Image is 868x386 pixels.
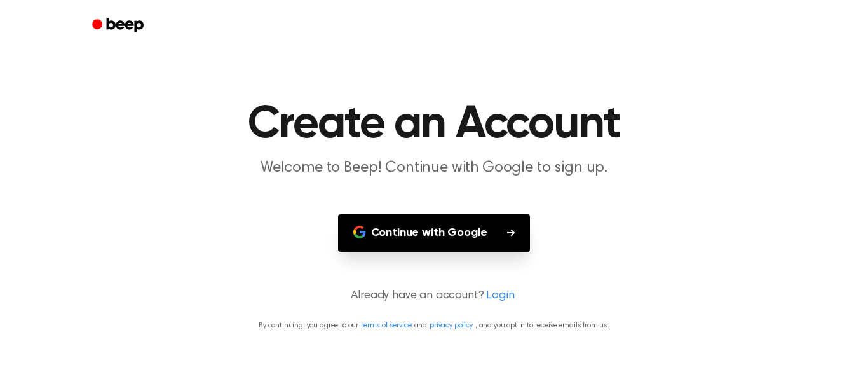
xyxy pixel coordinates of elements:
[190,158,678,179] p: Welcome to Beep! Continue with Google to sign up.
[486,287,514,305] a: Login
[430,322,473,329] a: privacy policy
[15,320,853,331] p: By continuing, you agree to our and , and you opt in to receive emails from us.
[15,287,853,305] p: Already have an account?
[361,322,411,329] a: terms of service
[109,102,759,148] h1: Create an Account
[338,214,531,252] button: Continue with Google
[83,13,155,38] a: Beep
